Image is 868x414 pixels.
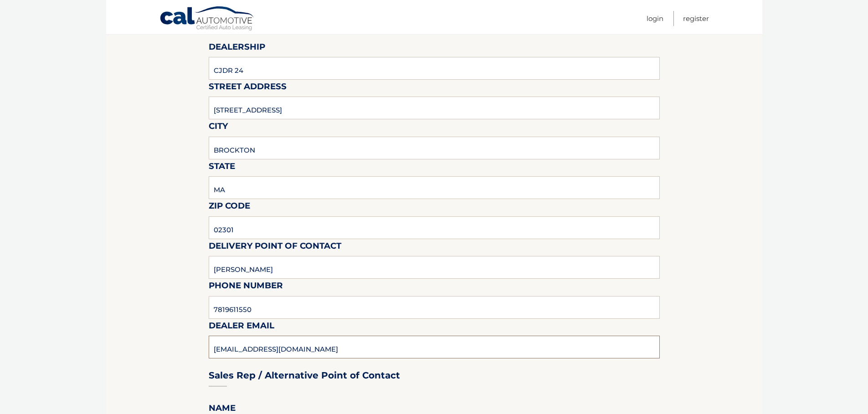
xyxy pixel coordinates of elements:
[647,11,663,26] a: Login
[209,199,250,216] label: Zip Code
[209,80,287,97] label: Street Address
[159,6,255,32] a: Cal Automotive
[209,279,283,296] label: Phone Number
[209,159,235,176] label: State
[209,370,400,381] h3: Sales Rep / Alternative Point of Contact
[209,239,341,256] label: Delivery Point of Contact
[683,11,709,26] a: Register
[209,40,265,57] label: Dealership
[209,119,228,136] label: City
[209,319,274,336] label: Dealer Email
